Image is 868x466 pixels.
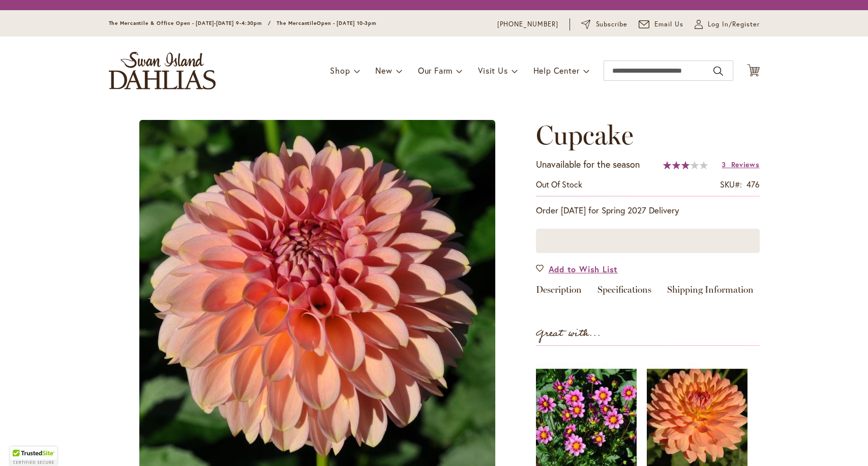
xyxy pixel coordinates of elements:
[536,285,582,300] a: Description
[713,63,723,79] button: Search
[317,20,376,26] span: Open - [DATE] 10-3pm
[536,179,582,190] span: Out of stock
[722,160,726,169] span: 3
[746,179,760,191] div: 476
[10,447,57,466] div: TrustedSite Certified
[549,263,618,275] span: Add to Wish List
[536,179,582,191] div: Availability
[722,160,759,169] a: 3 Reviews
[418,65,453,76] span: Our Farm
[536,204,760,216] p: Order [DATE] for Spring 2027 Delivery
[654,19,683,29] span: Email Us
[695,19,760,29] a: Log In/Register
[708,19,760,29] span: Log In/Register
[109,52,216,89] a: store logo
[375,65,392,76] span: New
[581,19,627,29] a: Subscribe
[536,263,618,275] a: Add to Wish List
[533,65,580,76] span: Help Center
[663,161,708,169] div: 62%
[536,285,760,300] div: Detailed Product Info
[536,325,601,342] strong: Great with...
[330,65,350,76] span: Shop
[639,19,683,29] a: Email Us
[667,285,754,300] a: Shipping Information
[720,179,742,190] strong: SKU
[497,19,559,29] a: [PHONE_NUMBER]
[731,160,760,169] span: Reviews
[109,20,317,26] span: The Mercantile & Office Open - [DATE]-[DATE] 9-4:30pm / The Mercantile
[597,285,651,300] a: Specifications
[536,119,634,151] span: Cupcake
[478,65,507,76] span: Visit Us
[536,158,640,171] p: Unavailable for the season
[596,19,628,29] span: Subscribe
